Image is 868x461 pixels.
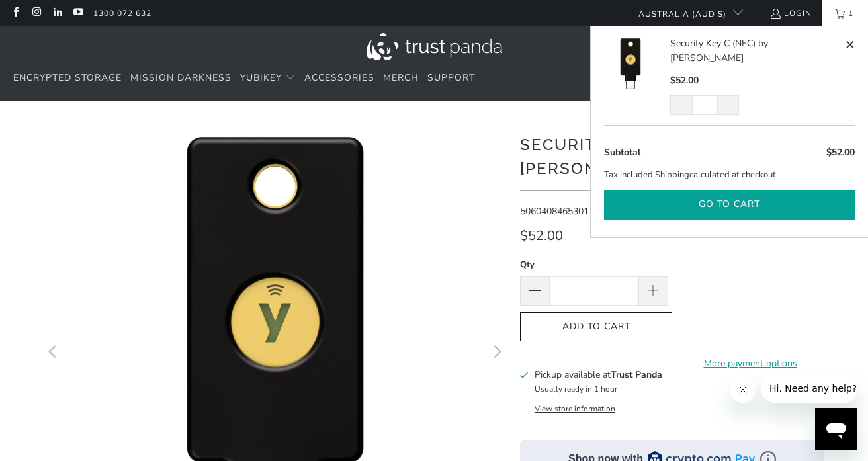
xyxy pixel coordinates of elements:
[93,6,152,21] a: 1300 072 632
[130,71,232,84] span: Mission Darkness
[520,227,563,245] span: $52.00
[240,63,296,94] summary: YubiKey
[427,63,475,94] a: Support
[670,74,699,87] span: $52.00
[604,190,855,220] button: Go to cart
[13,63,122,94] a: Encrypted Storage
[815,408,857,450] iframe: Button to launch messaging window
[535,384,617,394] small: Usually ready in 1 hour
[427,71,475,84] span: Support
[604,36,670,115] a: Security Key C (NFC) by Yubico
[240,71,282,84] span: YubiKey
[535,403,615,414] button: View store information
[826,146,855,159] span: $52.00
[383,71,419,84] span: Merch
[520,205,589,218] span: 5060408465301
[367,33,502,60] img: Trust Panda Australia
[130,63,232,94] a: Mission Darkness
[534,321,658,333] span: Add to Cart
[655,168,689,182] a: Shipping
[13,63,475,94] nav: Translation missing: en.navigation.header.main_nav
[730,376,756,403] iframe: Close message
[520,257,668,272] label: Qty
[604,36,657,89] img: Security Key C (NFC) by Yubico
[304,63,374,94] a: Accessories
[604,168,855,182] p: Tax included. calculated at checkout.
[13,71,122,84] span: Encrypted Storage
[72,8,83,19] a: Trust Panda Australia on YouTube
[761,374,857,403] iframe: Message from company
[611,368,662,381] b: Trust Panda
[304,71,374,84] span: Accessories
[30,8,42,19] a: Trust Panda Australia on Instagram
[520,312,672,342] button: Add to Cart
[10,8,21,19] a: Trust Panda Australia on Facebook
[520,130,824,181] h1: Security Key C (NFC) by [PERSON_NAME]
[769,6,812,21] a: Login
[670,36,842,66] a: Security Key C (NFC) by [PERSON_NAME]
[604,146,640,159] span: Subtotal
[52,8,63,19] a: Trust Panda Australia on LinkedIn
[535,368,662,382] h3: Pickup available at
[676,356,824,371] a: More payment options
[383,63,419,94] a: Merch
